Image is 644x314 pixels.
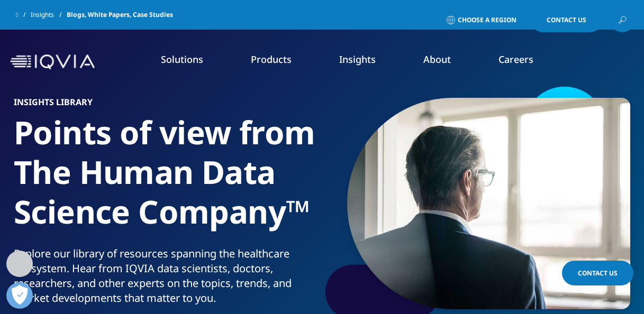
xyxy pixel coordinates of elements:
button: Open Preferences [6,282,33,309]
a: Products [251,53,292,66]
span: Contact Us [578,269,618,278]
a: Contact Us [531,8,602,32]
h1: Points of view from The Human Data Science Company™ [14,113,318,246]
a: Solutions [161,53,203,66]
img: IQVIA Healthcare Information Technology and Pharma Clinical Research Company [10,54,95,70]
img: gettyimages-994519422-900px.jpg [347,98,630,309]
span: Choose a Region [458,16,516,24]
a: Insights [339,53,376,66]
a: About [423,53,451,66]
nav: Primary [99,37,634,87]
p: Explore our library of resources spanning the healthcare ecosystem. Hear from IQVIA data scientis... [14,246,318,312]
a: Contact Us [562,261,633,285]
span: Contact Us [547,17,586,23]
h6: Insights Library [14,98,318,113]
a: Careers [498,53,533,66]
